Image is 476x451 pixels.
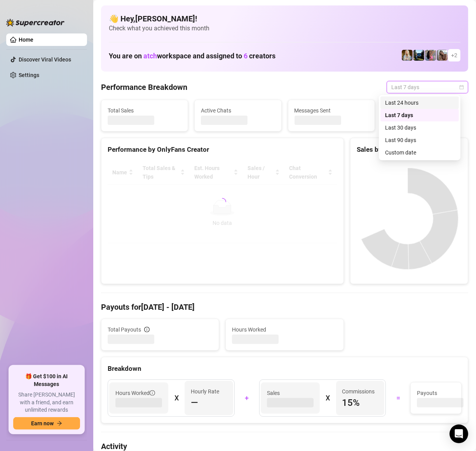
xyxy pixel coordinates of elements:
span: calendar [459,85,464,89]
span: + 2 [451,51,457,60]
div: Open Intercom Messenger [450,425,468,443]
span: Hours Worked [115,389,155,397]
span: 15 % [342,397,378,409]
span: Check what you achieved this month [109,24,460,33]
div: Last 24 hours [380,97,459,109]
h1: You are on workspace and assigned to creators [109,52,275,60]
div: X [174,392,178,404]
span: — [191,397,198,409]
span: info-circle [144,327,150,332]
span: Total Payouts [108,325,141,334]
span: arrow-right [57,421,62,426]
div: Last 90 days [385,136,454,144]
span: loading [217,197,227,207]
span: Active Chats [201,106,275,115]
span: Sales [267,389,314,397]
span: info-circle [150,390,155,396]
h4: Performance Breakdown [101,82,187,93]
span: atch [143,52,157,60]
span: Last 7 days [391,81,464,93]
div: Last 7 days [380,109,459,121]
div: + [239,392,255,404]
button: Earn nowarrow-right [13,417,80,430]
span: Earn now [31,420,54,426]
div: Custom date [380,146,459,159]
img: Kat Hobbs VIP [437,50,448,61]
div: Breakdown [108,363,462,374]
h4: 👋 Hey, [PERSON_NAME] ! [109,13,460,24]
img: Britt [413,50,424,61]
a: Discover Viral Videos [19,56,71,63]
a: Home [19,37,33,43]
span: Share [PERSON_NAME] with a friend, and earn unlimited rewards [13,391,80,414]
div: Custom date [385,148,454,157]
div: Last 30 days [380,121,459,134]
article: Hourly Rate [191,387,219,396]
div: Last 7 days [385,111,454,119]
div: Performance by OnlyFans Creator [108,144,337,155]
div: Last 30 days [385,123,454,132]
h4: Payouts for [DATE] - [DATE] [101,302,468,312]
div: Last 90 days [380,134,459,146]
span: Messages Sent [295,106,368,115]
span: Total Sales [108,106,181,115]
span: 🎁 Get $100 in AI Messages [13,373,80,388]
span: Hours Worked [232,325,337,334]
div: X [326,392,330,404]
img: Kleio [402,50,413,61]
article: Commissions [342,387,375,396]
div: = [391,392,406,404]
img: logo-BBDzfeDw.svg [6,19,65,26]
span: 6 [244,52,248,60]
img: Kota [425,50,436,61]
div: Last 24 hours [385,98,454,107]
span: Payouts [417,389,455,397]
a: Settings [19,72,39,78]
div: Sales by OnlyFans Creator [357,144,462,155]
